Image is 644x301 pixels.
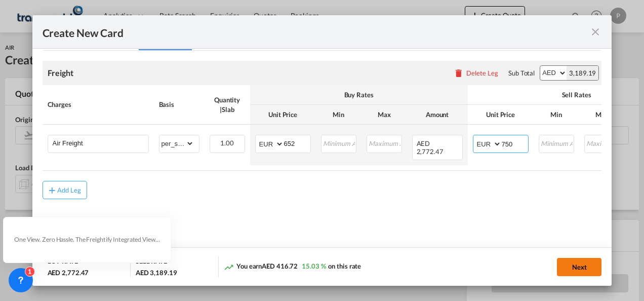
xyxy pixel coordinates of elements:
div: AED 2,772.47 [48,268,89,277]
button: Add Leg [43,181,87,199]
div: AED 3,189.19 [136,268,177,277]
input: 652 [284,135,310,150]
div: Buy Rates [255,90,463,99]
input: Maximum Amount [368,135,401,150]
span: AED 416.72 [262,262,298,270]
md-icon: icon-trending-up [224,262,234,272]
input: Minimum Amount [322,135,356,150]
div: Create New Card [43,25,590,38]
div: Quantity | Slab [210,95,245,114]
div: Add Leg [57,187,82,193]
md-icon: icon-delete [454,68,464,78]
div: You earn on this rate [224,261,361,272]
th: Unit Price [468,105,534,125]
md-input-container: Air Freight [48,135,148,150]
th: Min [316,105,361,125]
th: Max [361,105,407,125]
span: 15.03 % [302,262,326,270]
select: per_shipment [159,135,194,152]
input: Minimum Amount [540,135,574,150]
input: 750 [502,135,528,150]
input: Maximum Amount [585,135,619,150]
md-icon: icon-close fg-AAA8AD m-0 pointer [589,26,601,38]
div: Charges [48,100,149,109]
button: Delete Leg [454,69,498,77]
span: AED [417,139,432,147]
div: Delete Leg [466,69,498,77]
button: Next [557,258,601,276]
div: Sub Total [508,68,535,78]
th: Min [534,105,579,125]
span: 1.00 [220,139,234,147]
div: Basis [159,100,199,109]
th: Amount [407,105,468,125]
md-dialog: Create New Card ... [32,15,612,286]
md-icon: icon-plus md-link-fg s20 [47,185,57,195]
th: Unit Price [250,105,316,125]
span: 2,772.47 [417,147,444,156]
div: Freight [48,67,73,79]
div: 3,189.19 [567,66,598,80]
th: Max [579,105,625,125]
input: Charge Name [53,135,148,150]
